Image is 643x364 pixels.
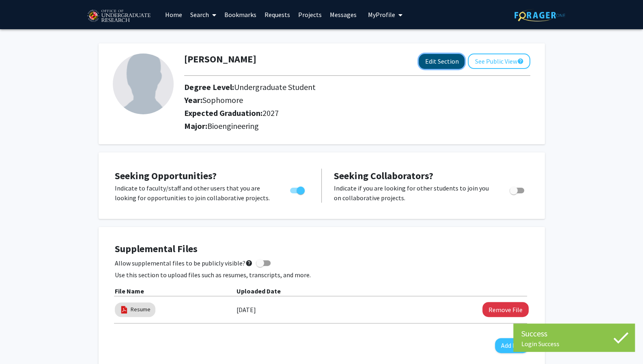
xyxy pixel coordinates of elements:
[186,0,220,29] a: Search
[294,0,326,29] a: Projects
[334,183,494,203] p: Indicate if you are looking for other students to join you on collaborative projects.
[184,108,493,118] h2: Expected Graduation:
[115,258,253,268] span: Allow supplemental files to be publicly visible?
[262,108,279,118] span: 2027
[207,121,259,131] span: Bioengineering
[184,121,530,131] h2: Major:
[245,258,253,268] mat-icon: help
[184,95,493,105] h2: Year:
[131,305,151,314] a: Resume
[368,11,395,19] span: My Profile
[161,0,186,29] a: Home
[237,287,281,295] b: Uploaded Date
[84,6,153,26] img: University of Maryland Logo
[184,82,493,92] h2: Degree Level:
[521,328,627,340] div: Success
[220,0,260,29] a: Bookmarks
[287,183,309,195] div: Toggle
[115,270,529,280] p: Use this section to upload files such as resumes, transcripts, and more.
[115,183,275,203] p: Indicate to faculty/staff and other users that you are looking for opportunities to join collabor...
[115,243,529,255] h4: Supplemental Files
[115,169,217,182] span: Seeking Opportunities?
[115,287,144,295] b: File Name
[506,183,529,195] div: Toggle
[113,54,174,114] img: Profile Picture
[334,169,433,182] span: Seeking Collaborators?
[237,303,256,317] label: [DATE]
[120,305,129,314] img: pdf_icon.png
[6,328,34,358] iframe: Chat
[326,0,361,29] a: Messages
[495,338,529,353] button: Add File
[521,340,627,348] div: Login Success
[184,54,256,65] h1: [PERSON_NAME]
[419,54,465,69] button: Edit Section
[517,56,523,66] mat-icon: help
[468,54,530,69] button: See Public View
[482,302,529,317] button: Remove Resume File
[260,0,294,29] a: Requests
[234,82,316,92] span: Undergraduate Student
[202,95,243,105] span: Sophomore
[514,9,565,21] img: ForagerOne Logo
